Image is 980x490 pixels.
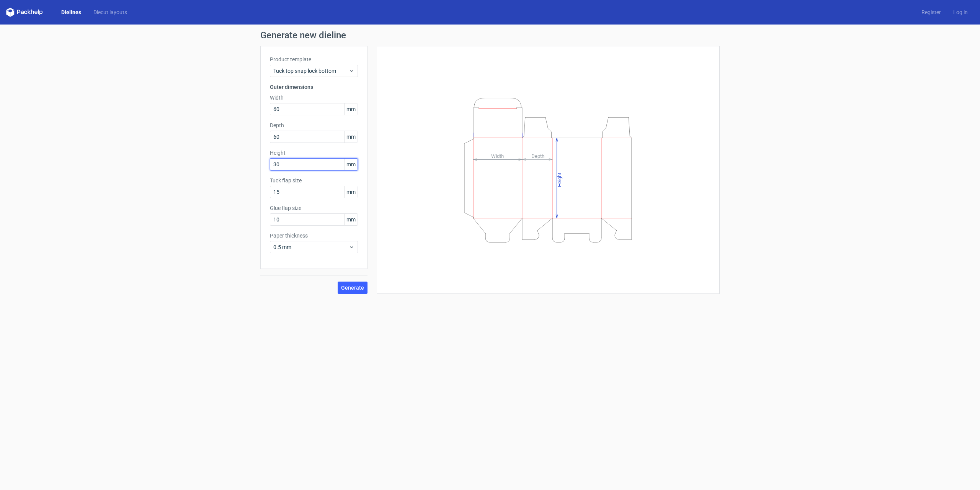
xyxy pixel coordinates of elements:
span: mm [344,186,358,198]
tspan: Width [491,153,504,159]
a: Register [915,8,947,16]
label: Glue flap size [270,204,358,212]
span: mm [344,159,358,170]
span: mm [344,103,358,115]
label: Depth [270,121,358,129]
label: Paper thickness [270,232,358,239]
label: Width [270,94,358,102]
label: Product template [270,56,358,63]
h1: Generate new dieline [260,31,720,40]
label: Tuck flap size [270,177,358,184]
a: Log in [947,8,974,16]
button: Generate [338,282,367,294]
tspan: Height [557,172,562,187]
span: Generate [341,285,364,290]
h3: Outer dimensions [270,83,358,91]
span: mm [344,131,358,143]
tspan: Depth [531,153,544,159]
a: Diecut layouts [87,8,133,16]
label: Height [270,149,358,157]
a: Dielines [55,8,87,16]
span: mm [344,214,358,225]
span: 0.5 mm [273,243,349,251]
span: Tuck top snap lock bottom [273,67,349,75]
